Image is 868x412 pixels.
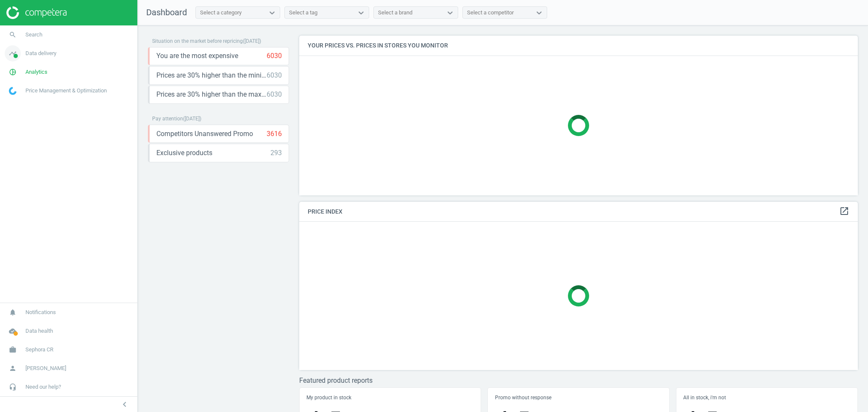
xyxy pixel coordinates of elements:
[267,71,282,80] div: 6030
[839,206,849,216] i: open_in_new
[25,383,61,391] span: Need our help?
[183,116,201,122] span: ( [DATE] )
[683,395,851,401] h5: All in stock, i'm not
[5,323,21,339] i: cloud_done
[152,38,243,44] span: Situation on the market before repricing
[378,9,412,17] div: Select a brand
[25,87,107,95] span: Price Management & Optimization
[5,342,21,358] i: work
[156,129,253,139] span: Competitors Unanswered Promo
[5,27,21,43] i: search
[299,202,858,222] h4: Price Index
[9,87,17,95] img: wGWNvw8QSZomAAAAABJRU5ErkJggg==
[120,399,130,409] i: chevron_left
[25,346,53,354] span: Sephora CR
[5,64,21,80] i: pie_chart_outlined
[25,68,47,76] span: Analytics
[267,51,282,61] div: 6030
[270,148,282,158] div: 293
[289,9,317,17] div: Select a tag
[495,395,662,401] h5: Promo without response
[146,7,187,17] span: Dashboard
[267,90,282,99] div: 6030
[25,309,56,316] span: Notifications
[25,327,53,335] span: Data health
[299,36,858,56] h4: Your prices vs. prices in stores you monitor
[5,360,21,376] i: person
[5,379,21,395] i: headset_mic
[25,31,42,39] span: Search
[243,38,261,44] span: ( [DATE] )
[156,148,212,158] span: Exclusive products
[467,9,514,17] div: Select a competitor
[306,395,474,401] h5: My product in stock
[156,51,238,61] span: You are the most expensive
[156,90,267,99] span: Prices are 30% higher than the maximal
[5,304,21,320] i: notifications
[839,206,849,217] a: open_in_new
[5,45,21,61] i: timeline
[267,129,282,139] div: 3616
[114,399,135,410] button: chevron_left
[200,9,242,17] div: Select a category
[6,6,67,19] img: ajHJNr6hYgQAAAAASUVORK5CYII=
[25,50,56,57] span: Data delivery
[299,376,858,384] h3: Featured product reports
[25,365,66,372] span: [PERSON_NAME]
[156,71,267,80] span: Prices are 30% higher than the minimum
[152,116,183,122] span: Pay attention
